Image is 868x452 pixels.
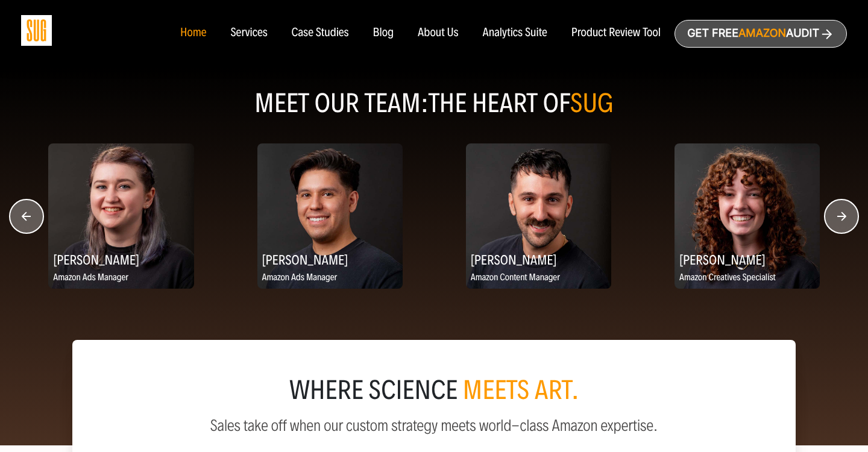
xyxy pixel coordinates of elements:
p: Amazon Ads Manager [257,271,403,286]
a: Get freeAmazonAudit [675,20,847,48]
p: Amazon Content Manager [466,271,611,286]
p: Sales take off when our custom strategy meets world-class Amazon expertise. [101,417,767,435]
a: Analytics Suite [483,27,547,40]
h2: [PERSON_NAME] [466,248,611,271]
h2: [PERSON_NAME] [48,248,193,271]
p: Amazon Creatives Specialist [675,271,820,286]
a: About Us [418,27,459,40]
h2: [PERSON_NAME] [257,248,403,271]
h2: [PERSON_NAME] [675,248,820,271]
a: Product Review Tool [571,27,661,40]
a: Services [230,27,267,40]
a: Blog [373,27,394,40]
img: Sug [21,15,52,46]
img: Chelsea Jaffe, Amazon Ads Manager [48,143,193,289]
a: Home [180,27,206,40]
img: Patrick DeRiso, II, Amazon Content Manager [466,143,611,289]
a: Case Studies [292,27,349,40]
div: where science [101,378,767,403]
span: Amazon [738,27,786,40]
img: Victor Farfan Baltazar, Amazon Ads Manager [257,143,403,289]
span: meets art. [463,374,579,406]
img: Anna Butts, Amazon Creatives Specialist [675,143,820,289]
p: Amazon Ads Manager [48,271,193,286]
span: SUG [570,87,614,119]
